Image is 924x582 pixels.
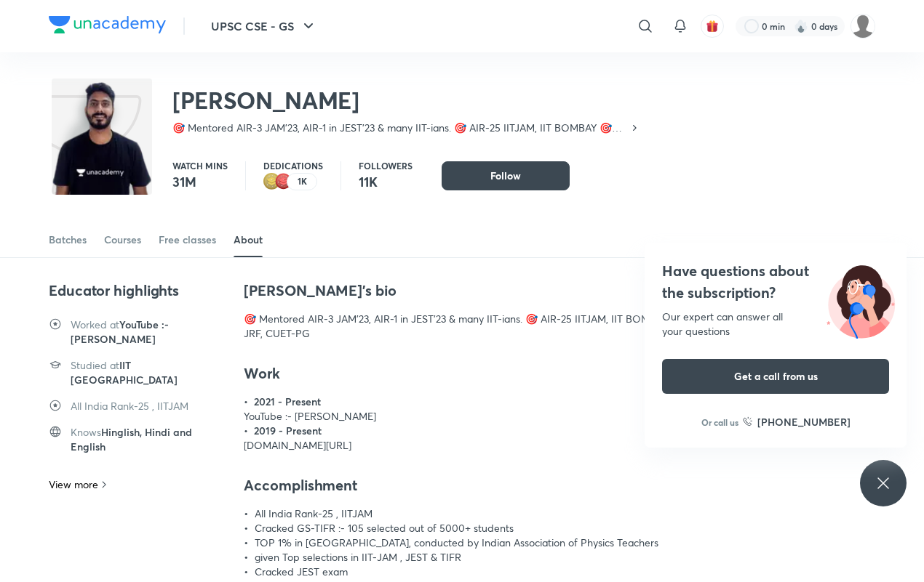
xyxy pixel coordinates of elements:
[159,222,216,257] a: Free classes
[159,233,216,247] div: Free classes
[172,161,228,170] p: Watch mins
[49,16,166,37] a: Company Logo
[244,476,875,495] h4: Accomplishment
[662,310,889,339] div: Our expert can answer all your questions
[706,20,719,33] img: avatar
[49,16,166,33] img: Company Logo
[71,358,226,387] h6: IIT [GEOGRAPHIC_DATA]
[255,565,348,579] p: Cracked JEST exam
[172,86,640,115] h2: [PERSON_NAME]
[71,425,226,454] h6: Hinglish, Hindi and English
[263,161,323,170] p: Dedications
[255,550,461,565] p: given Top selections in IIT-JAM , JEST & TIFR
[244,364,875,383] h4: Work
[49,233,87,247] div: Batches
[202,12,326,41] button: UPSC CSE - GS
[71,318,226,347] h6: YouTube :- [PERSON_NAME]
[490,169,521,183] span: Follow
[298,177,307,187] p: 1K
[244,312,875,341] p: 🎯 Mentored AIR-3 JAM'23, AIR-1 in JEST'23 & many IIT-ians. 🎯 AIR-25 IITJAM, IIT BOMBAY 🎯 Cracked ...
[275,173,292,190] img: educator badge1
[662,359,889,394] button: Get a call from us
[49,222,87,257] a: Batches
[244,281,875,300] h4: [PERSON_NAME] 's bio
[244,409,875,424] p: YouTube :- [PERSON_NAME]
[255,506,373,521] p: All India Rank-25 , IITJAM
[255,535,658,550] p: TOP 1% in [GEOGRAPHIC_DATA], conducted by Indian Association of Physics Teachers
[172,173,228,190] p: 31M
[701,416,738,429] p: Or call us
[244,395,875,409] h6: • 2021 - Present
[52,81,152,198] img: class
[49,477,98,492] p: View more
[743,414,851,429] a: [PHONE_NUMBER]
[244,438,875,453] p: [DOMAIN_NAME][URL]
[359,173,413,190] p: 11K
[104,222,141,257] a: Courses
[71,358,119,372] p: Studied at
[794,19,808,33] img: streak
[71,318,119,331] p: Worked at
[442,161,570,190] button: Follow
[172,121,629,135] p: 🎯 Mentored AIR-3 JAM'23, AIR-1 in JEST'23 & many IIT-ians. 🎯 AIR-25 IITJAM, IIT BOMBAY 🎯 Cracked ...
[49,281,226,300] h4: Educator highlights
[815,260,907,339] img: ttu_illustration_new.svg
[662,260,889,304] h4: Have questions about the subscription?
[757,414,851,429] h6: [PHONE_NUMBER]
[359,161,413,170] p: Followers
[71,425,101,439] p: Knows
[244,424,875,438] h6: • 2019 - Present
[71,399,188,413] p: All India Rank-25 , IITJAM
[851,14,875,39] img: renuka
[234,222,263,257] a: About
[234,233,263,247] div: About
[701,15,724,38] button: avatar
[263,173,281,190] img: educator badge2
[104,233,141,247] div: Courses
[255,521,514,535] p: Cracked GS-TIFR :- 105 selected out of 5000+ students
